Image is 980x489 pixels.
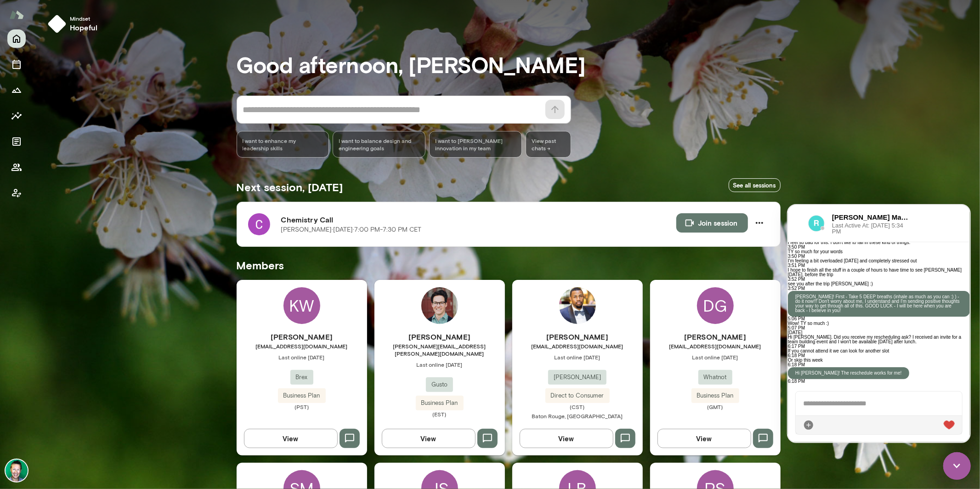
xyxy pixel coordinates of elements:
[374,342,505,357] span: [PERSON_NAME][EMAIL_ADDRESS][PERSON_NAME][DOMAIN_NAME]
[70,15,97,22] span: Mindset
[237,331,367,342] h6: [PERSON_NAME]
[657,429,751,448] button: View
[650,331,781,342] h6: [PERSON_NAME]
[7,29,26,48] button: Home
[435,137,516,152] span: I want to [PERSON_NAME] innovation in my team
[548,373,606,382] span: [PERSON_NAME]
[44,7,121,17] h6: [PERSON_NAME] Mayor
[7,166,114,171] p: Hi [PERSON_NAME]! The reschedule works for me!
[374,361,505,368] span: Last online [DATE]
[243,137,323,152] span: I want to enhance my leadership skills
[512,342,643,350] span: [EMAIL_ADDRESS][DOMAIN_NAME]
[281,214,676,225] h6: Chemistry Call
[382,429,476,448] button: View
[7,55,26,74] button: Sessions
[9,6,24,23] img: Mento
[278,391,326,400] span: Business Plan
[691,391,739,400] span: Business Plan
[532,413,623,419] span: Baton Rouge, [GEOGRAPHIC_DATA]
[20,10,37,27] img: data:image/png;base64,iVBORw0KGgoAAAANSUhEUgAAAMgAAADICAYAAACtWK6eAAALlUlEQVR4AeydW2wcVxmAf68dJ74...
[281,225,422,234] p: [PERSON_NAME] · [DATE] · 7:00 PM-7:30 PM CET
[6,460,28,482] img: Brian Lawrence
[237,131,329,158] div: I want to enhance my leadership skills
[429,131,522,158] div: I want to [PERSON_NAME] innovation in my team
[559,287,596,324] img: Anthony Buchanan
[520,429,613,448] button: View
[237,51,781,77] h3: Good afternoon, [PERSON_NAME]
[7,81,26,99] button: Growth Plan
[7,132,26,151] button: Documents
[374,410,505,418] span: (EST)
[156,216,167,225] img: heart
[374,331,505,342] h6: [PERSON_NAME]
[156,215,167,226] div: Live Reaction
[237,353,367,361] span: Last online [DATE]
[545,391,610,400] span: Direct to Consumer
[650,403,781,410] span: (GMT)
[237,342,367,350] span: [EMAIL_ADDRESS][DOMAIN_NAME]
[697,287,734,324] div: DG
[237,180,343,194] h5: Next session, [DATE]
[244,429,338,448] button: View
[426,380,453,389] span: Gusto
[650,342,781,350] span: [EMAIL_ADDRESS][DOMAIN_NAME]
[729,178,781,193] a: See all sessions
[7,90,175,108] p: [PERSON_NAME]! First - Take 5 DEEP breaths (inhale as much as you can :) ) - do it now!!! Don't w...
[48,15,66,33] img: mindset
[676,213,748,233] button: Join session
[512,331,643,342] h6: [PERSON_NAME]
[7,107,26,125] button: Insights
[416,398,464,408] span: Business Plan
[333,131,425,158] div: I want to balance design and engineering goals
[70,22,97,33] h6: hopeful
[7,158,26,176] button: Members
[290,373,313,382] span: Brex
[44,11,105,37] button: Mindsethopeful
[237,403,367,410] span: (PST)
[339,137,419,152] span: I want to balance design and engineering goals
[237,258,781,273] h5: Members
[650,353,781,361] span: Last online [DATE]
[283,287,320,324] div: KW
[44,17,121,29] span: Last Active At: [DATE] 5:34 PM
[512,353,643,361] span: Last online [DATE]
[15,215,26,226] div: Attach
[421,287,458,324] img: Daniel Flynn
[7,184,26,202] button: Client app
[526,131,571,158] span: View past chats ->
[698,373,732,382] span: Whatnot
[512,403,643,410] span: (CST)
